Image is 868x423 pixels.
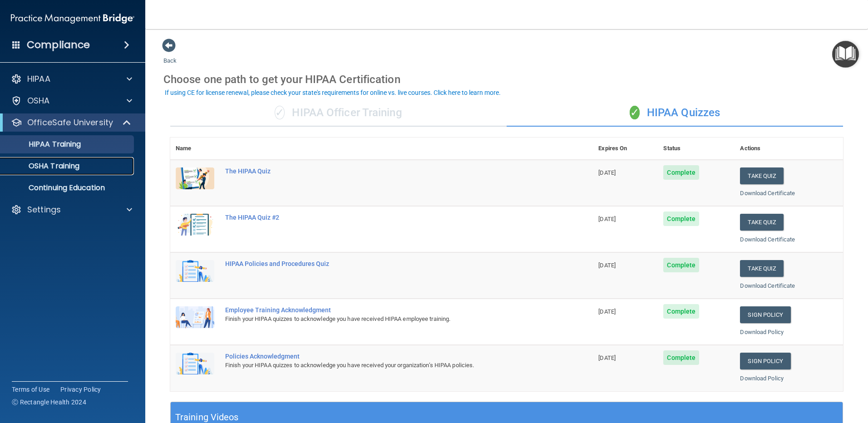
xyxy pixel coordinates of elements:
div: HIPAA Quizzes [507,99,843,127]
a: Back [163,46,177,64]
p: OfficeSafe University [27,117,113,128]
div: The HIPAA Quiz [225,167,547,175]
span: Complete [663,258,699,272]
button: If using CE for license renewal, please check your state's requirements for online vs. live cours... [163,88,502,97]
div: Policies Acknowledgment [225,353,547,360]
a: Settings [11,204,132,215]
div: Finish your HIPAA quizzes to acknowledge you have received HIPAA employee training. [225,314,547,325]
div: HIPAA Officer Training [170,99,507,127]
div: Employee Training Acknowledgment [225,306,547,314]
img: PMB logo [11,10,134,28]
div: If using CE for license renewal, please check your state's requirements for online vs. live cours... [165,89,501,96]
span: Complete [663,165,699,180]
a: Privacy Policy [60,385,101,394]
span: [DATE] [598,216,616,222]
th: Actions [735,138,843,160]
button: Take Quiz [740,260,784,277]
a: OfficeSafe University [11,117,132,128]
div: Choose one path to get your HIPAA Certification [163,66,850,93]
div: The HIPAA Quiz #2 [225,214,547,221]
p: Continuing Education [6,183,130,192]
p: OSHA [27,95,50,106]
a: Sign Policy [740,306,790,323]
a: Download Policy [740,329,784,335]
p: HIPAA [27,74,50,84]
a: Download Certificate [740,282,795,289]
a: Terms of Use [12,385,49,394]
span: [DATE] [598,308,616,315]
th: Expires On [593,138,658,160]
th: Status [658,138,735,160]
button: Take Quiz [740,167,784,184]
span: Complete [663,211,699,226]
a: Sign Policy [740,353,790,369]
button: Take Quiz [740,214,784,231]
span: [DATE] [598,262,616,269]
a: Download Certificate [740,190,795,197]
p: Settings [27,204,61,215]
span: Complete [663,304,699,319]
p: HIPAA Training [6,140,81,149]
div: HIPAA Policies and Procedures Quiz [225,260,547,267]
div: Finish your HIPAA quizzes to acknowledge you have received your organization’s HIPAA policies. [225,360,547,371]
a: OSHA [11,95,132,106]
span: Ⓒ Rectangle Health 2024 [12,398,86,407]
span: ✓ [630,106,640,119]
a: Download Policy [740,375,784,382]
h4: Compliance [27,39,90,51]
p: OSHA Training [6,162,79,171]
span: ✓ [275,106,285,119]
a: Download Certificate [740,236,795,243]
span: [DATE] [598,354,616,361]
span: [DATE] [598,169,616,176]
span: Complete [663,350,699,365]
th: Name [170,138,220,160]
a: HIPAA [11,74,132,84]
button: Open Resource Center [832,41,859,68]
